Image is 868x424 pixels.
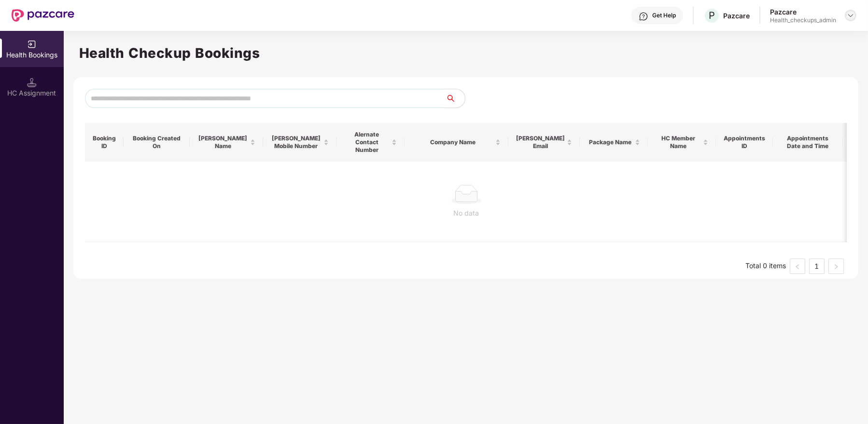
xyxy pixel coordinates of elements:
[516,135,565,150] span: [PERSON_NAME] Email
[27,40,37,49] img: svg+xml;base64,PHN2ZyB3aWR0aD0iMjAiIGhlaWdodD0iMjAiIHZpZXdCb3g9IjAgMCAyMCAyMCIgZmlsbD0ibm9uZSIgeG...
[412,138,493,146] span: Company Name
[648,123,716,162] th: HC Member Name
[770,16,836,24] div: Health_checkups_admin
[85,123,124,162] th: Booking ID
[336,123,405,162] th: Alernate Contact Number
[405,123,508,162] th: Company Name
[445,89,465,108] button: search
[833,264,839,270] span: right
[652,12,676,19] div: Get Help
[810,259,824,274] a: 1
[656,135,701,150] span: HC Member Name
[12,9,74,22] img: New Pazcare Logo
[773,123,843,162] th: Appointments Date and Time
[790,259,805,274] button: left
[809,259,825,274] li: 1
[27,78,37,87] img: svg+xml;base64,PHN2ZyB3aWR0aD0iMTQuNSIgaGVpZ2h0PSIxNC41IiB2aWV3Qm94PSIwIDAgMTYgMTYiIGZpbGw9Im5vbm...
[190,123,263,162] th: Booker Name
[197,135,248,150] span: [PERSON_NAME] Name
[79,42,853,64] h1: Health Checkup Bookings
[790,259,805,274] li: Previous Page
[770,7,836,16] div: Pazcare
[580,123,648,162] th: Package Name
[828,259,844,274] button: right
[716,123,773,162] th: Appointments ID
[508,123,580,162] th: Booker Email
[828,259,844,274] li: Next Page
[588,138,633,146] span: Package Name
[445,95,465,102] span: search
[271,135,322,150] span: [PERSON_NAME] Mobile Number
[795,264,800,270] span: left
[745,259,786,274] li: Total 0 items
[639,12,648,21] img: svg+xml;base64,PHN2ZyBpZD0iSGVscC0zMngzMiIgeG1sbnM9Imh0dHA6Ly93d3cudzMub3JnLzIwMDAvc3ZnIiB3aWR0aD...
[124,123,190,162] th: Booking Created On
[93,208,840,219] div: No data
[723,11,750,20] div: Pazcare
[847,12,854,19] img: svg+xml;base64,PHN2ZyBpZD0iRHJvcGRvd24tMzJ4MzIiIHhtbG5zPSJodHRwOi8vd3d3LnczLm9yZy8yMDAwL3N2ZyIgd2...
[344,131,390,154] span: Alernate Contact Number
[709,10,715,21] span: P
[263,123,336,162] th: Booker Mobile Number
